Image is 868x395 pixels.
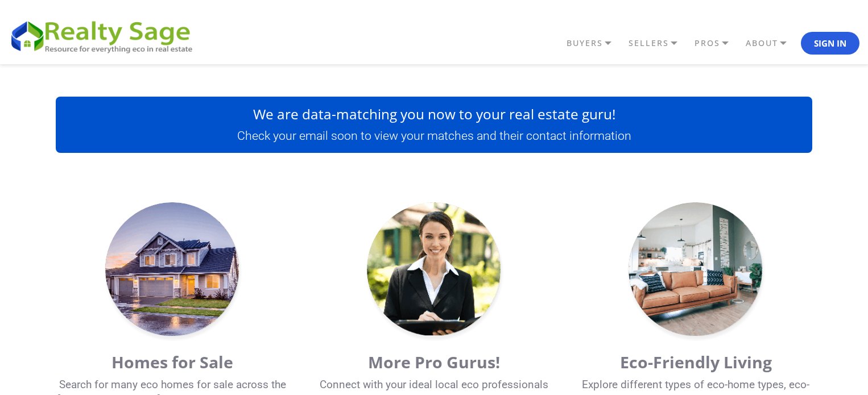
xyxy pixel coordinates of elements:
a: SELLERS [626,34,692,53]
h3: More Pro Gurus! [317,352,551,372]
a: BUYERS [564,34,626,53]
img: REALTY SAGE [9,17,202,55]
h1: We are data-matching you now to your real estate guru! [64,105,804,123]
h3: Homes for Sale [56,352,289,372]
a: PROS [692,34,743,53]
button: Sign In [801,32,859,55]
h3: Eco-Friendly Living [579,352,812,372]
a: ABOUT [743,34,801,53]
p: Check your email soon to view your matches and their contact information [220,127,649,144]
